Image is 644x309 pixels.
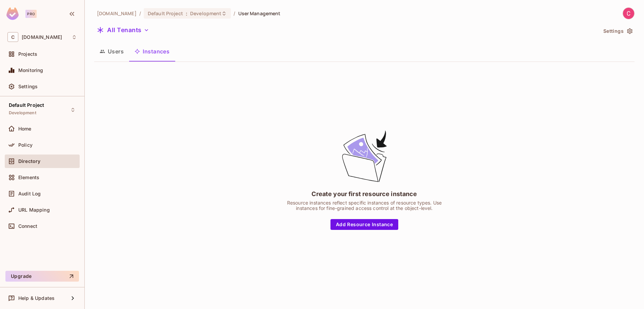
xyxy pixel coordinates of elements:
[6,7,19,20] img: SReyMgAAAABJRU5ErkJggg==
[18,142,33,148] span: Policy
[94,25,152,35] button: All Tenants
[25,10,37,18] div: Pro
[148,10,183,17] span: Default Project
[185,11,188,16] span: :
[5,271,79,282] button: Upgrade
[18,159,40,164] span: Directory
[234,10,235,17] li: /
[97,10,137,17] span: the active workspace
[9,110,36,116] span: Development
[601,26,635,37] button: Settings
[18,191,41,196] span: Audit Log
[18,68,43,73] span: Monitoring
[7,32,18,42] span: C
[18,223,37,229] span: Connect
[18,126,32,132] span: Home
[311,190,417,198] div: Create your first resource instance
[22,34,62,40] span: Workspace: cargologik.com
[18,84,38,89] span: Settings
[129,43,175,60] button: Instances
[139,10,141,17] li: /
[9,102,44,108] span: Default Project
[190,10,221,17] span: Development
[623,8,634,19] img: Cargologik IT
[330,219,398,230] button: Add Resource Instance
[238,10,281,17] span: User Management
[94,43,129,60] button: Users
[280,200,449,211] div: Resource instances reflect specific instances of resource types. Use instances for fine-grained a...
[18,295,55,301] span: Help & Updates
[18,175,39,180] span: Elements
[18,51,37,57] span: Projects
[18,207,50,213] span: URL Mapping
